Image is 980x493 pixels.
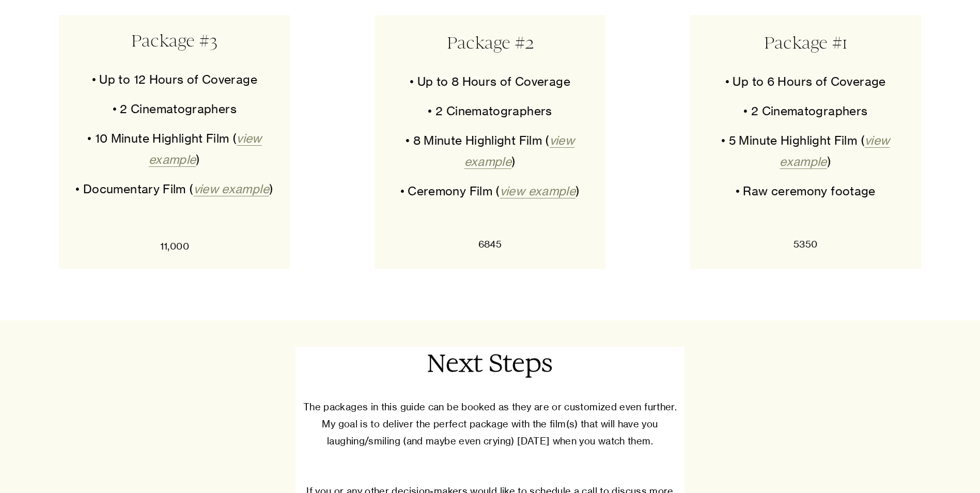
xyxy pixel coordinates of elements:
[388,130,592,173] p: • 8 Minute Highlight Film ( )
[704,31,907,55] h4: Package #1
[388,236,592,253] p: 6845
[704,181,907,202] p: • Raw ceremony footage
[73,238,276,255] p: 11,000
[388,31,592,55] h4: Package #2
[295,398,684,450] p: The packages in this guide can be booked as they are or customized even further. My goal is to de...
[73,179,276,200] p: • Documentary Film ( )
[427,348,553,379] strong: Next Steps
[388,71,592,93] p: • Up to 8 Hours of Coverage
[388,101,592,122] p: • 2 Cinematographers
[73,128,276,171] p: • 10 Minute Highlight Film ( )
[704,71,907,93] p: • Up to 6 Hours of Coverage
[73,99,276,120] p: • 2 Cinematographers
[194,182,269,196] a: view example
[704,130,907,173] p: • 5 Minute Highlight Film ( )
[704,101,907,122] p: • 2 Cinematographers
[73,69,276,90] p: • Up to 12 Hours of Coverage
[149,131,262,167] a: view example
[388,181,592,202] p: • Ceremony Film ( )
[500,184,575,198] a: view example
[73,29,276,53] h4: Package #3
[704,236,907,253] p: 5350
